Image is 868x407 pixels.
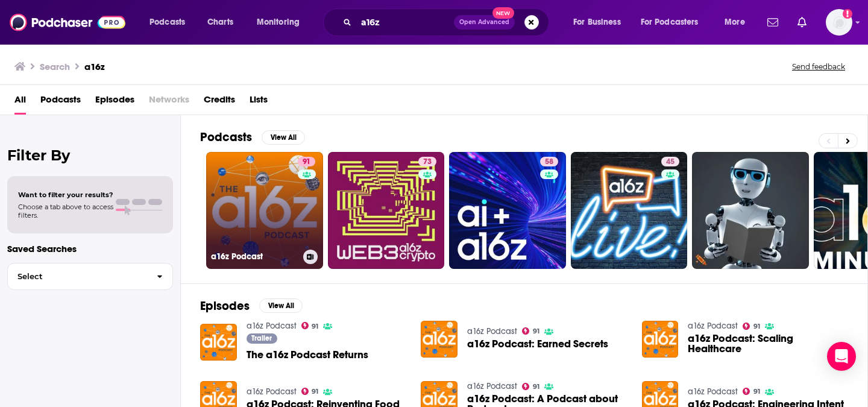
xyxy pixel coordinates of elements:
[633,13,716,32] button: open menu
[573,14,621,31] span: For Business
[200,324,237,361] img: The a16z Podcast Returns
[661,157,679,166] a: 45
[18,191,113,199] span: Want to filter your results?
[492,7,514,19] span: New
[204,90,235,115] a: Credits
[248,13,315,32] button: open menu
[312,324,318,329] span: 91
[335,8,561,36] div: Search podcasts, credits, & more...
[298,157,315,166] a: 91
[533,384,539,390] span: 91
[262,130,305,145] button: View All
[826,9,852,36] span: Logged in as Marketing09
[356,13,454,32] input: Search podcasts, credits, & more...
[688,386,738,397] a: a16z Podcast
[827,342,856,371] div: Open Intercom Messenger
[211,251,298,262] h3: a16z Podcast
[763,12,783,33] a: Show notifications dropdown
[449,152,566,269] a: 58
[40,90,81,115] a: Podcasts
[14,90,26,115] a: All
[571,152,688,269] a: 45
[8,273,147,280] span: Select
[18,203,113,219] span: Choose a tab above to access filters.
[200,130,305,145] a: PodcastsView All
[753,324,760,329] span: 91
[303,156,310,168] span: 91
[7,147,173,164] h2: Filter By
[247,350,368,360] a: The a16z Podcast Returns
[826,9,852,36] button: Show profile menu
[95,90,134,115] a: Episodes
[522,383,539,390] a: 91
[149,90,189,115] span: Networks
[200,130,252,145] h2: Podcasts
[843,9,852,19] svg: Add a profile image
[149,14,185,31] span: Podcasts
[207,14,233,31] span: Charts
[454,15,515,30] button: Open AdvancedNew
[788,62,849,72] button: Send feedback
[753,389,760,394] span: 91
[301,322,319,329] a: 91
[421,321,458,358] img: a16z Podcast: Earned Secrets
[725,14,745,31] span: More
[40,61,70,72] h3: Search
[641,14,699,31] span: For Podcasters
[257,14,300,31] span: Monitoring
[826,9,852,36] img: User Profile
[642,321,679,358] img: a16z Podcast: Scaling Healthcare
[312,389,318,394] span: 91
[467,339,608,349] a: a16z Podcast: Earned Secrets
[459,19,509,25] span: Open Advanced
[7,263,173,290] button: Select
[247,386,297,397] a: a16z Podcast
[467,326,517,336] a: a16z Podcast
[793,12,811,33] a: Show notifications dropdown
[301,388,319,395] a: 91
[533,329,539,334] span: 91
[666,156,675,168] span: 45
[423,156,432,168] span: 73
[200,13,241,32] a: Charts
[565,13,636,32] button: open menu
[10,11,125,34] img: Podchaser - Follow, Share and Rate Podcasts
[200,298,303,314] a: EpisodesView All
[141,13,201,32] button: open menu
[259,298,303,313] button: View All
[743,323,760,330] a: 91
[7,243,173,254] p: Saved Searches
[84,61,105,72] h3: a16z
[688,333,848,354] a: a16z Podcast: Scaling Healthcare
[206,152,323,269] a: 91a16z Podcast
[540,157,558,166] a: 58
[716,13,760,32] button: open menu
[328,152,445,269] a: 73
[688,321,738,331] a: a16z Podcast
[418,157,436,166] a: 73
[247,321,297,331] a: a16z Podcast
[251,335,272,342] span: Trailer
[200,298,250,314] h2: Episodes
[545,156,553,168] span: 58
[467,381,517,391] a: a16z Podcast
[250,90,268,115] a: Lists
[522,327,539,335] a: 91
[743,388,760,395] a: 91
